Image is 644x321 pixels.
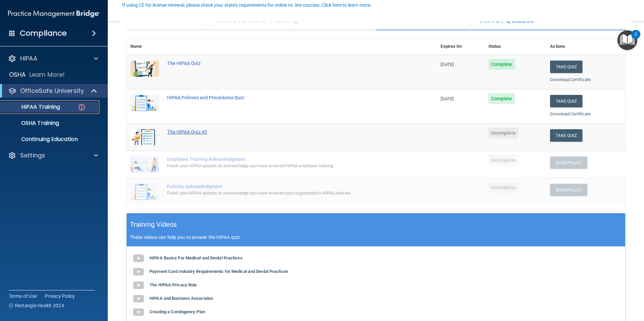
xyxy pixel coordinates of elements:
[9,302,64,309] span: Ⓒ Rectangle Health 2024
[150,255,243,260] b: HIPAA Basics For Medical and Dental Practices
[488,128,518,138] span: Incomplete
[167,156,403,162] div: Employee Training Acknowledgment
[20,29,67,38] h4: Compliance
[441,96,453,101] span: [DATE]
[550,95,582,107] button: Take Quiz
[441,62,453,67] span: [DATE]
[150,296,213,301] b: HIPAA and Business Associates
[488,93,515,104] span: Complete
[8,7,100,21] img: PMB logo
[132,279,145,292] img: gray_youtube_icon.38fcd6cc.png
[204,15,211,25] span: ✓
[550,61,582,73] button: Take Quiz
[167,184,403,189] div: Policies Acknowledgment
[9,293,37,299] a: Terms of Use
[4,120,59,127] p: OSHA Training
[167,61,403,66] div: The HIPAA Quiz
[8,55,98,63] a: HIPAA
[20,87,84,95] p: OfficeSafe University
[550,184,587,196] button: Sign Policy
[45,293,75,299] a: Privacy Policy
[167,129,403,135] div: The HIPAA Quiz #2
[150,309,205,314] b: Creating a Contingency Plan
[8,151,98,159] a: Settings
[527,273,636,300] iframe: Drift Widget Chat Controller
[550,129,582,142] button: Take Quiz
[132,252,145,265] img: gray_youtube_icon.38fcd6cc.png
[467,15,475,25] span: ✓
[167,162,403,170] div: Finish your HIPAA quizzes to acknowledge you have received HIPAA employee training.
[4,136,96,143] p: Continuing Education
[488,59,515,70] span: Complete
[150,269,288,274] b: Payment Card Industry Requirements for Medical and Dental Practices
[29,71,65,79] p: Learn More!
[488,155,518,166] span: Incomplete
[550,77,591,82] a: Download Certificate
[550,111,591,116] a: Download Certificate
[130,235,622,240] p: These videos can help you to answer the HIPAA quiz
[122,3,372,7] div: If using CE for license renewal, please check your state's requirements for online vs. live cours...
[4,104,60,110] p: HIPAA Training
[546,38,625,55] th: Actions
[8,87,98,95] a: OfficeSafe University
[130,219,177,230] h5: Training Videos
[20,55,37,63] p: HIPAA
[132,265,145,279] img: gray_youtube_icon.38fcd6cc.png
[132,292,145,306] img: gray_youtube_icon.38fcd6cc.png
[167,189,403,197] div: Finish your HIPAA quizzes to acknowledge you have received your organization’s HIPAA policies.
[77,103,86,111] img: danger-circle.6113f641.png
[121,2,373,8] button: If using CE for license renewal, please check your state's requirements for online vs. live cours...
[437,38,484,55] th: Expires On
[617,30,637,50] button: Open Resource Center, 2 new notifications
[550,156,587,169] button: Sign Policy
[132,306,145,319] img: gray_youtube_icon.38fcd6cc.png
[9,71,26,79] p: OSHA
[484,38,546,55] th: Status
[20,151,45,159] p: Settings
[167,95,403,100] div: HIPAA Policies and Procedures Quiz
[488,182,518,193] span: Incomplete
[126,38,163,55] th: Name
[635,34,637,43] div: 2
[150,282,197,287] b: The HIPAA Privacy Rule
